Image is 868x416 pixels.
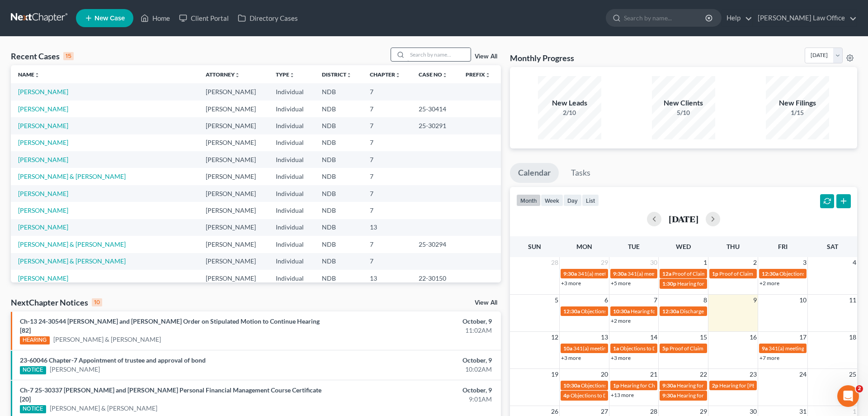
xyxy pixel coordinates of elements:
td: 25-30414 [411,100,458,117]
span: 1:30p [662,280,676,287]
span: 10 [798,295,807,306]
span: 12:30a [563,308,580,315]
div: New Leads [538,98,601,108]
a: +3 more [561,280,581,287]
td: NDB [315,253,363,270]
a: Home [136,10,175,26]
td: [PERSON_NAME] [198,253,269,270]
td: NDB [315,202,363,219]
span: 9a [762,345,768,352]
span: 12a [662,270,671,277]
span: New Case [94,15,125,22]
a: Ch-7 25-30337 [PERSON_NAME] and [PERSON_NAME] Personal Financial Management Course Certificate [20] [20,386,321,403]
span: 3 [802,257,807,268]
td: [PERSON_NAME] [198,134,269,151]
span: Hearing for [PERSON_NAME] & [PERSON_NAME] [677,382,795,389]
span: 23 [749,369,758,380]
a: [PERSON_NAME] & [PERSON_NAME] [50,404,157,413]
a: Ch-13 24-30544 [PERSON_NAME] and [PERSON_NAME] Order on Stipulated Motion to Continue Hearing [82] [20,317,320,334]
td: Individual [269,134,315,151]
td: [PERSON_NAME] [198,168,269,185]
a: Districtunfold_more [322,71,352,78]
span: 28 [550,257,559,268]
a: Prefixunfold_more [466,71,491,78]
span: Objections to Discharge Due (PFMC-7) for [PERSON_NAME][DEMOGRAPHIC_DATA] [571,392,773,399]
div: October, 9 [340,356,492,365]
div: October, 9 [340,386,492,395]
i: unfold_more [235,72,240,78]
td: 7 [363,117,411,134]
a: [PERSON_NAME] [18,156,68,163]
span: 14 [649,332,658,343]
td: 7 [363,202,411,219]
div: October, 9 [340,317,492,326]
div: 10:02AM [340,365,492,374]
span: 25 [848,369,857,380]
span: 9:30a [613,270,627,277]
a: [PERSON_NAME] & [PERSON_NAME] [18,240,126,248]
a: [PERSON_NAME] [18,274,68,282]
span: Hearing for [PERSON_NAME] & [PERSON_NAME] [677,392,795,399]
span: 17 [798,332,807,343]
a: [PERSON_NAME] & [PERSON_NAME] [18,172,126,180]
span: Hearing for [PERSON_NAME] [677,280,748,287]
td: NDB [315,117,363,134]
button: day [563,194,582,206]
td: 13 [363,219,411,236]
span: 22 [699,369,708,380]
td: 7 [363,253,411,270]
span: 9:30a [662,392,676,399]
a: 23-60046 Chapter-7 Appointment of trustee and approval of bond [20,356,206,364]
td: Individual [269,185,315,202]
span: Wed [676,243,691,250]
td: 7 [363,185,411,202]
i: unfold_more [485,72,491,78]
input: Search by name... [624,10,707,26]
div: 11:02AM [340,326,492,335]
a: Attorneyunfold_more [206,71,240,78]
span: Hearing for [PERSON_NAME] [631,308,701,315]
span: 21 [649,369,658,380]
td: Individual [269,117,315,134]
td: Individual [269,151,315,168]
a: Tasks [563,163,599,183]
span: 19 [550,369,559,380]
span: Proof of Claim Deadline - Government for [PERSON_NAME] [670,345,811,352]
h2: [DATE] [669,214,698,224]
a: [PERSON_NAME] [18,88,68,96]
a: +2 more [611,317,631,324]
td: [PERSON_NAME] [198,117,269,134]
span: Discharge Granted for [PERSON_NAME] [680,308,776,315]
span: 20 [600,369,609,380]
td: Individual [269,100,315,117]
td: [PERSON_NAME] [198,236,269,253]
i: unfold_more [289,72,295,78]
a: [PERSON_NAME] [18,190,68,197]
span: Fri [778,243,788,250]
td: NDB [315,219,363,236]
iframe: Intercom live chat [837,385,859,407]
div: HEARING [20,336,50,344]
td: 7 [363,100,411,117]
span: 1 [703,257,708,268]
button: week [541,194,563,206]
span: 2 [856,385,863,392]
span: 2 [752,257,758,268]
td: [PERSON_NAME] [198,83,269,100]
td: [PERSON_NAME] [198,219,269,236]
span: 6 [604,295,609,306]
a: [PERSON_NAME] Law Office [753,10,857,26]
a: Help [722,10,752,26]
div: 1/15 [766,108,829,117]
i: unfold_more [395,72,401,78]
td: NDB [315,134,363,151]
span: 5 [554,295,559,306]
td: NDB [315,83,363,100]
span: 12 [550,332,559,343]
td: 25-30294 [411,236,458,253]
a: +13 more [611,392,634,398]
div: NOTICE [20,405,46,413]
td: 7 [363,151,411,168]
a: View All [475,53,497,60]
span: Objections to Discharge Due (PFMC-7) for [PERSON_NAME] [581,382,724,389]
